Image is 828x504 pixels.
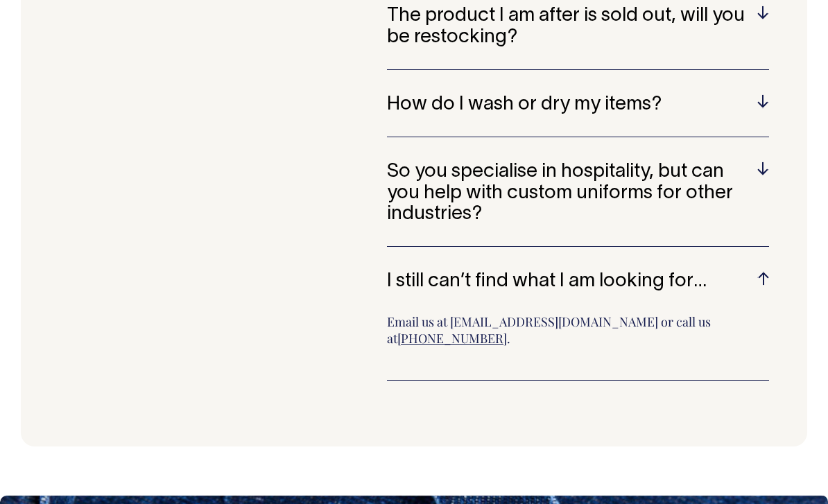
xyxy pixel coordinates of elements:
[387,94,769,116] h5: How do I wash or dry my items?
[397,330,507,347] a: [PHONE_NUMBER]
[387,271,769,293] h5: I still can’t find what I am looking for…
[387,162,769,225] h5: So you specialise in hospitality, but can you help with custom uniforms for other industries?
[387,6,769,49] h5: The product I am after is sold out, will you be restocking?
[387,313,769,359] p: Email us at [EMAIL_ADDRESS][DOMAIN_NAME] or call us at .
